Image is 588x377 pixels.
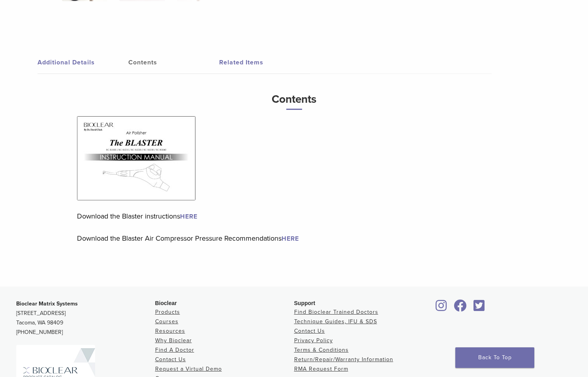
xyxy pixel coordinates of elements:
[294,300,316,306] span: Support
[155,356,186,363] a: Contact Us
[294,347,349,353] a: Terms & Conditions
[38,51,128,74] a: Additional Details
[155,366,222,372] a: Request a Virtual Demo
[294,318,377,325] a: Technique Guides, IFU & SDS
[282,235,299,243] a: HERE
[471,304,488,312] a: Bioclear
[155,328,185,334] a: Resources
[155,309,180,315] a: Products
[433,304,450,312] a: Bioclear
[77,90,511,110] h3: Contents
[294,356,393,363] a: Return/Repair/Warranty Information
[451,304,470,312] a: Bioclear
[16,300,78,307] strong: Bioclear Matrix Systems
[294,328,325,334] a: Contact Us
[294,309,378,315] a: Find Bioclear Trained Doctors
[77,210,511,222] p: Download the Blaster instructions
[219,51,310,74] a: Related Items
[155,300,177,306] span: Bioclear
[16,299,155,337] p: [STREET_ADDRESS] Tacoma, WA 98409 [PHONE_NUMBER]
[455,347,534,368] a: Back To Top
[294,366,348,372] a: RMA Request Form
[128,51,219,74] a: Contents
[155,318,178,325] a: Courses
[180,213,197,221] a: HERE
[155,337,192,344] a: Why Bioclear
[155,347,194,353] a: Find A Doctor
[77,232,511,244] p: Download the Blaster Air Compressor Pressure Recommendations
[294,337,333,344] a: Privacy Policy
